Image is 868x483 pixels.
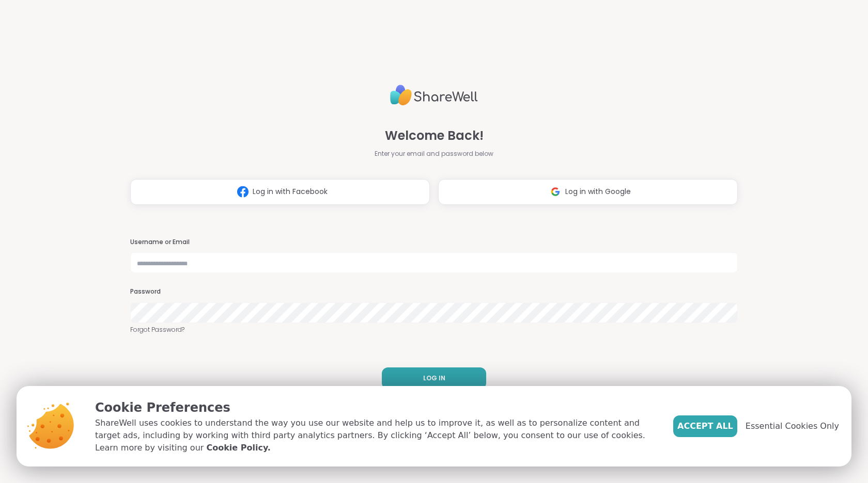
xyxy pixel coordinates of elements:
img: ShareWell Logomark [546,182,565,201]
span: Accept All [677,420,733,432]
img: ShareWell Logo [390,81,478,110]
span: Log in with Facebook [253,186,328,197]
button: Log in with Facebook [130,179,430,205]
button: LOG IN [382,367,486,389]
span: Log in with Google [565,186,631,197]
p: ShareWell uses cookies to understand the way you use our website and help us to improve it, as we... [95,417,657,454]
p: Cookie Preferences [95,398,657,417]
a: Cookie Policy. [206,442,270,454]
span: Welcome Back! [385,126,484,145]
span: Essential Cookies Only [746,420,839,432]
img: ShareWell Logomark [233,182,253,201]
a: Forgot Password? [130,325,738,334]
h3: Username or Email [130,238,738,247]
span: Enter your email and password below [375,149,493,158]
h3: Password [130,287,738,296]
button: Log in with Google [438,179,738,205]
span: LOG IN [423,374,445,383]
button: Accept All [673,415,737,437]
